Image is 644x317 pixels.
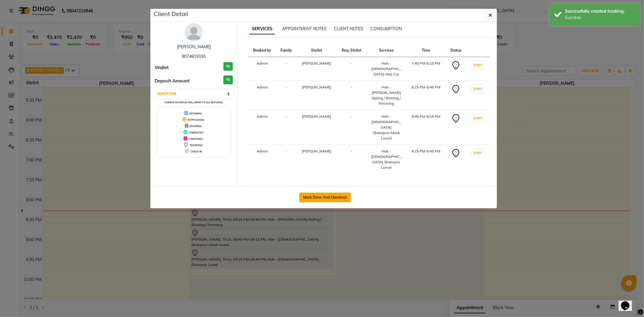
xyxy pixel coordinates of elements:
[406,81,446,110] td: 8:15 PM-8:45 PM
[367,44,406,57] th: Services
[248,81,276,110] td: Admin
[406,57,446,81] td: 7:45 PM-8:15 PM
[565,14,636,21] div: Success
[337,81,367,110] td: -
[188,137,203,140] span: CONFIRMED
[370,26,402,31] span: CONSUMPTION
[276,145,296,174] td: -
[337,44,367,57] th: Req. Stylist
[248,110,276,145] td: Admin
[619,293,638,311] iframe: chat widget
[177,44,211,50] a: [PERSON_NAME]
[334,26,363,31] span: CLIENT NOTES
[565,8,636,14] div: Successfully created booking.
[191,150,202,153] span: CHECK-IN
[282,26,327,31] span: APPOINTMENT NOTES
[190,144,203,147] span: TENTATIVE
[370,85,403,106] div: Hair - [PERSON_NAME] Styling / Shaving / Trimming
[406,44,446,57] th: Time
[189,131,203,134] span: COMPLETED
[223,75,233,84] h3: ₹0
[248,57,276,81] td: Admin
[164,101,223,104] small: Change in status will apply to all services.
[155,64,169,71] span: Wallet
[276,110,296,145] td: -
[337,145,367,174] td: -
[337,110,367,145] td: -
[406,145,446,174] td: 9:15 PM-9:45 PM
[472,61,484,69] button: START
[185,23,203,41] img: avatar
[472,114,484,122] button: START
[276,57,296,81] td: -
[249,24,275,34] span: SERVICES
[190,125,201,128] span: DROPPED
[188,118,204,121] span: IN PROGRESS
[302,114,332,119] span: [PERSON_NAME]
[406,110,446,145] td: 8:45 PM-9:15 PM
[370,149,403,170] div: Hair - [DEMOGRAPHIC_DATA] Shampoo Loreal
[370,61,403,77] div: Hair - [DEMOGRAPHIC_DATA] Hair Cut
[302,61,332,66] span: [PERSON_NAME]
[472,149,484,157] button: START
[472,85,484,93] button: START
[182,54,206,59] span: 9074919191
[248,145,276,174] td: Admin
[302,149,332,153] span: [PERSON_NAME]
[223,62,233,71] h3: ₹0
[276,44,296,57] th: Family
[446,44,466,57] th: Status
[337,57,367,81] td: -
[248,44,276,57] th: Booked by
[297,44,337,57] th: Stylist
[302,85,332,89] span: [PERSON_NAME]
[299,193,351,202] button: Mark Done And Checkout
[276,81,296,110] td: -
[154,9,188,18] h5: Client Detail
[189,112,202,115] span: UPCOMING
[155,78,190,85] span: Deposit Amount
[370,114,403,141] div: Hair - [DEMOGRAPHIC_DATA] Shampoo+Mask Loreal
